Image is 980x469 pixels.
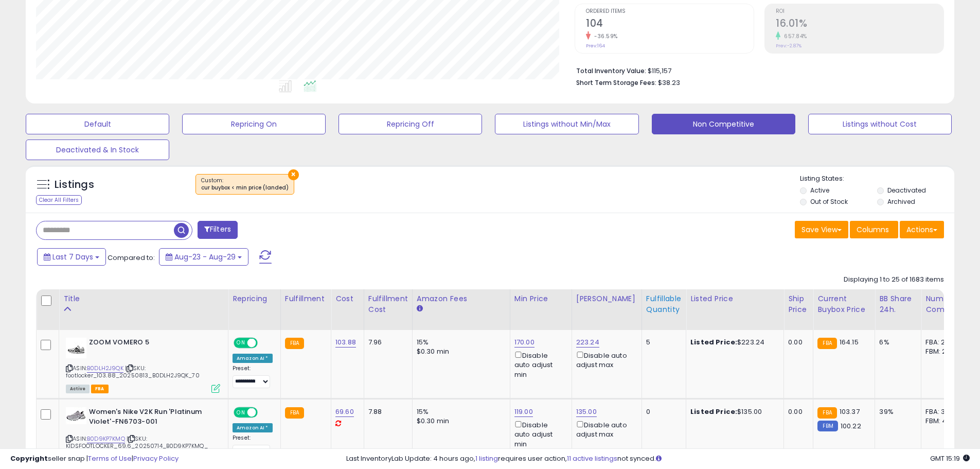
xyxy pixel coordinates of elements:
[256,339,273,348] span: OFF
[576,293,637,304] div: [PERSON_NAME]
[646,338,678,347] div: 5
[36,195,82,205] div: Clear All Filters
[586,9,754,14] span: Ordered Items
[887,197,915,206] label: Archived
[586,18,754,31] h2: 104
[174,252,236,262] span: Aug-23 - Aug-29
[288,169,299,180] button: ×
[201,177,289,192] span: Custom:
[285,407,304,419] small: FBA
[285,293,327,304] div: Fulfillment
[368,338,404,347] div: 7.96
[335,337,356,348] a: 103.88
[475,454,498,463] a: 1 listing
[346,454,970,464] div: Last InventoryLab Update: 4 hours ago, requires user action, not synced.
[780,32,807,40] small: 657.84%
[10,454,179,464] div: seller snap | |
[690,407,776,416] div: $135.00
[900,221,944,238] button: Actions
[89,407,214,429] b: Women's Nike V2K Run 'Platinum Violet'-FN6703-001
[514,407,533,417] a: 119.00
[285,338,304,349] small: FBA
[66,435,208,450] span: | SKU: KIDSFOOTLOCKER_69.6_20250714_B0D9KP7KMQ_
[133,454,179,463] a: Privacy Policy
[817,293,870,315] div: Current Buybox Price
[879,407,913,416] div: 39%
[338,114,482,134] button: Repricing Off
[795,221,848,238] button: Save View
[808,114,952,134] button: Listings without Cost
[857,224,889,235] span: Columns
[368,293,408,315] div: Fulfillment Cost
[576,350,634,370] div: Disable auto adjust max
[925,347,959,356] div: FBM: 2
[810,186,829,195] label: Active
[817,338,836,349] small: FBA
[591,32,618,40] small: -36.59%
[879,293,917,315] div: BB Share 24h.
[776,43,801,49] small: Prev: -2.87%
[576,407,597,417] a: 135.00
[925,293,963,315] div: Num of Comp.
[576,337,599,348] a: 223.24
[256,408,273,417] span: OFF
[233,435,273,458] div: Preset:
[52,252,93,262] span: Last 7 Days
[840,337,859,347] span: 164.15
[925,338,959,347] div: FBA: 2
[567,454,617,463] a: 11 active listings
[235,408,247,417] span: ON
[235,339,247,348] span: ON
[887,186,926,195] label: Deactivated
[159,248,248,266] button: Aug-23 - Aug-29
[417,293,506,304] div: Amazon Fees
[690,407,737,416] b: Listed Price:
[841,421,861,431] span: 100.22
[925,407,959,416] div: FBA: 3
[776,9,943,14] span: ROI
[201,184,289,192] div: cur buybox < min price (landed)
[66,364,200,379] span: | SKU: footlocker_103.88_20250813_B0DLH2J9QK_70
[108,253,155,263] span: Compared to:
[652,114,795,134] button: Non Competitive
[233,354,273,363] div: Amazon AI *
[817,407,836,419] small: FBA
[66,338,220,392] div: ASIN:
[576,419,634,439] div: Disable auto adjust max
[495,114,638,134] button: Listings without Min/Max
[800,174,954,184] p: Listing States:
[26,114,169,134] button: Default
[586,43,605,49] small: Prev: 164
[335,407,354,417] a: 69.60
[417,347,502,356] div: $0.30 min
[198,221,238,239] button: Filters
[417,416,502,426] div: $0.30 min
[930,454,970,463] span: 2025-09-6 15:19 GMT
[879,338,913,347] div: 6%
[690,338,776,347] div: $223.24
[417,338,502,347] div: 15%
[788,338,805,347] div: 0.00
[646,407,678,416] div: 0
[63,293,224,304] div: Title
[788,293,809,315] div: Ship Price
[10,454,48,463] strong: Copyright
[26,140,169,160] button: Deactivated & In Stock
[89,338,214,350] b: ZOOM VOMERO 5
[576,64,936,76] li: $115,157
[514,293,567,304] div: Min Price
[840,407,860,416] span: 103.37
[658,78,680,88] span: $38.23
[788,407,805,416] div: 0.00
[66,407,220,462] div: ASIN:
[925,416,959,426] div: FBM: 4
[87,435,125,443] a: B0D9KP7KMQ
[66,385,90,393] span: All listings currently available for purchase on Amazon
[514,350,564,379] div: Disable auto adjust min
[37,248,106,266] button: Last 7 Days
[91,385,109,393] span: FBA
[844,275,944,285] div: Displaying 1 to 25 of 1683 items
[417,407,502,416] div: 15%
[233,365,273,388] div: Preset:
[514,337,534,348] a: 170.00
